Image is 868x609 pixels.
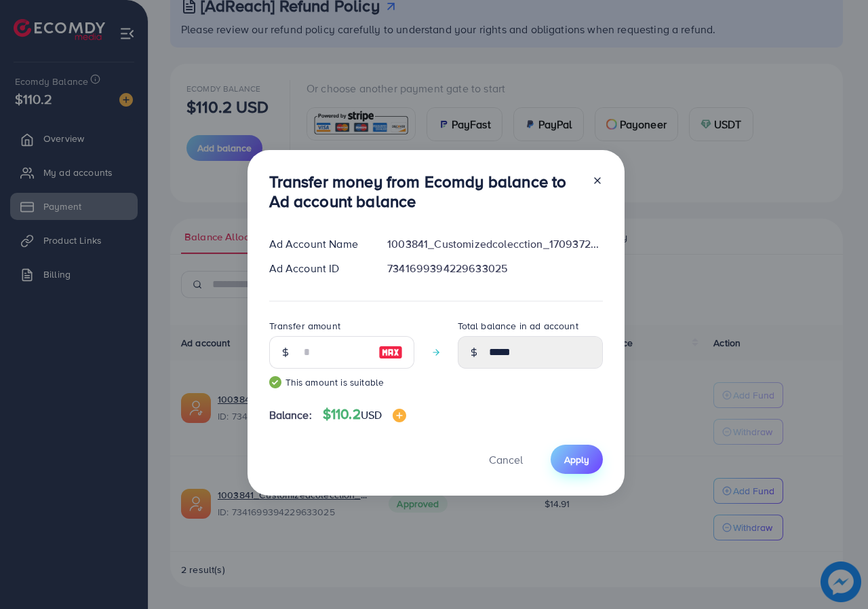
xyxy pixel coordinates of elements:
[564,453,589,466] span: Apply
[323,406,406,423] h4: $110.2
[269,407,312,423] span: Balance:
[258,236,377,252] div: Ad Account Name
[269,376,281,388] img: guide
[472,445,540,474] button: Cancel
[458,319,578,333] label: Total balance in ad account
[269,319,340,333] label: Transfer amount
[269,172,581,211] h3: Transfer money from Ecomdy balance to Ad account balance
[551,445,603,474] button: Apply
[376,261,613,276] div: 7341699394229633025
[393,409,406,422] img: image
[376,236,613,252] div: 1003841_Customizedcolecction_1709372613954
[258,261,377,276] div: Ad Account ID
[269,375,414,389] small: This amount is suitable
[361,407,382,422] span: USD
[378,344,403,361] img: image
[489,452,523,467] span: Cancel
